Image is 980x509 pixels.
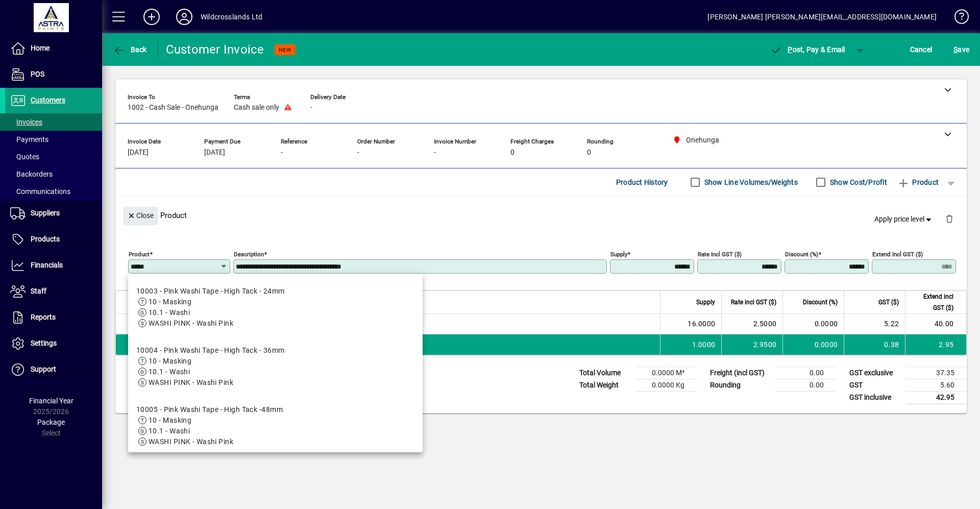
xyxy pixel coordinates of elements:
span: Product History [616,174,668,190]
a: Support [5,357,102,382]
td: 0.00 [775,379,836,391]
span: Package [37,418,65,426]
td: Rounding [705,379,775,391]
span: 10.1 - Washi [149,308,190,317]
a: Payments [5,131,102,148]
td: GST exclusive [844,367,905,379]
a: Financials [5,253,102,278]
td: Freight (incl GST) [705,367,775,379]
a: Products [5,227,102,252]
span: 1.0000 [692,340,716,350]
button: Product History [612,173,672,191]
span: Payments [10,135,48,143]
label: Show Line Volumes/Weights [702,177,798,187]
a: Quotes [5,148,102,165]
span: [DATE] [128,149,149,157]
span: Products [31,235,60,243]
span: Extend incl GST ($) [912,291,953,313]
span: NEW [279,46,291,53]
mat-label: Discount (%) [785,250,818,257]
button: Add [135,8,168,26]
td: 40.00 [905,314,966,334]
div: 2.5000 [728,319,776,329]
span: ost, Pay & Email [770,45,845,54]
a: Home [5,36,102,61]
div: 10003 - Pink Washi Tape - High Tack - 24mm [136,286,284,297]
a: Knowledge Base [947,2,967,35]
div: Customer Invoice [166,41,264,58]
button: Back [110,40,150,59]
td: 0.0000 [782,314,844,334]
span: Close [127,207,154,224]
span: [DATE] [204,149,225,157]
a: Invoices [5,113,102,131]
button: Save [951,40,972,59]
td: 0.38 [844,334,905,355]
a: Reports [5,305,102,330]
button: Product [892,173,944,191]
td: 42.95 [905,391,967,404]
td: Total Weight [574,379,635,391]
div: Wildcrosslands Ltd [201,9,262,25]
span: - [281,149,283,157]
td: GST [844,379,905,391]
span: WASHI PINK - Washi Pink [149,378,233,386]
button: Profile [168,8,201,26]
mat-label: Rate incl GST ($) [698,250,742,257]
span: Suppliers [31,209,60,217]
div: 10005 - Pink Washi Tape - High Tack -48mm [136,404,283,415]
span: - [310,104,312,112]
span: 10 - Masking [149,357,191,365]
button: Delete [937,207,962,231]
button: Post, Pay & Email [765,40,850,59]
span: 10 - Masking [149,298,191,306]
span: 10.1 - Washi [149,368,190,376]
mat-option: 10005 - Pink Washi Tape - High Tack -48mm [128,396,423,455]
td: 2.95 [905,334,966,355]
app-page-header-button: Delete [937,214,962,223]
span: Rate incl GST ($) [731,297,776,308]
span: Cash sale only [234,104,279,112]
div: [PERSON_NAME] [PERSON_NAME][EMAIL_ADDRESS][DOMAIN_NAME] [707,9,937,25]
mat-label: Supply [610,250,627,257]
td: 5.60 [905,379,967,391]
span: - [357,149,359,157]
td: 0.0000 M³ [635,367,697,379]
app-page-header-button: Close [120,211,160,220]
span: POS [31,70,44,78]
button: Apply price level [870,210,938,228]
span: Discount (%) [803,297,838,308]
span: Communications [10,187,70,196]
span: Financial Year [29,397,73,405]
span: S [953,45,958,54]
mat-label: Extend incl GST ($) [872,250,923,257]
td: 0.00 [775,367,836,379]
span: Reports [31,313,56,321]
span: 0 [510,149,514,157]
span: 0 [587,149,591,157]
a: Suppliers [5,201,102,226]
td: 5.22 [844,314,905,334]
span: WASHI PINK - Washi Pink [149,438,233,446]
label: Show Cost/Profit [828,177,887,187]
span: Support [31,365,56,373]
td: 0.0000 Kg [635,379,697,391]
span: Back [113,45,147,54]
button: Cancel [908,40,935,59]
div: 2.9500 [728,340,776,350]
a: Staff [5,279,102,304]
a: Settings [5,331,102,356]
a: Backorders [5,165,102,183]
span: Home [31,44,50,52]
span: Invoices [10,118,42,126]
span: Settings [31,339,57,347]
div: 10004 - Pink Washi Tape - High Tack - 36mm [136,345,284,356]
span: P [788,45,792,54]
mat-label: Product [129,250,150,257]
span: Staff [31,287,46,295]
span: 10.1 - Washi [149,427,190,435]
td: Total Volume [574,367,635,379]
span: Apply price level [874,214,934,225]
a: POS [5,62,102,87]
span: - [434,149,436,157]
